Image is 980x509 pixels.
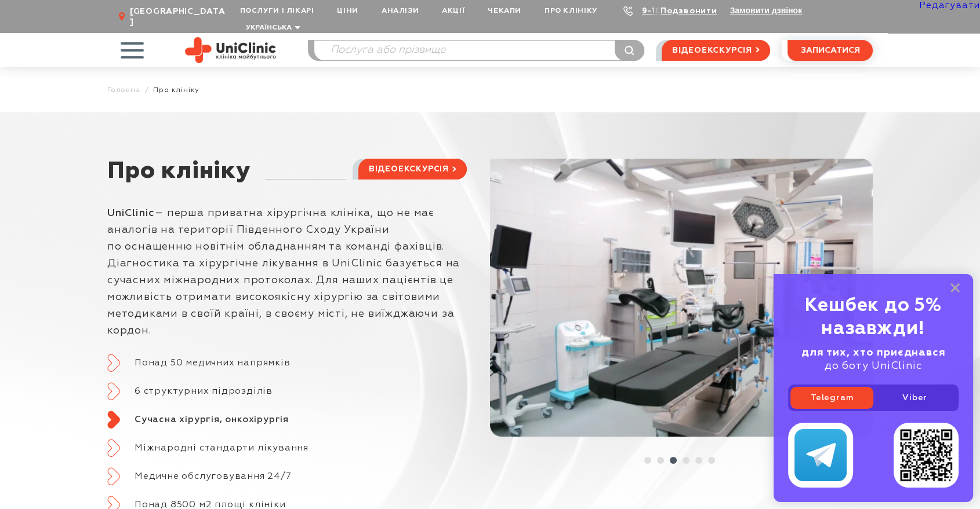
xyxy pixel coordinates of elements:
a: 9-103 [642,7,667,15]
a: Viber [873,387,956,409]
span: відеоекскурсія [369,159,449,179]
a: 6 структурних підрозділів [107,382,273,400]
span: [GEOGRAPHIC_DATA] [130,6,228,27]
a: Міжнародні стандарти лікування [107,439,308,457]
strong: UniСlinic [107,208,155,218]
a: відеоекскурсія [662,40,770,61]
span: відеоекскурсія [672,41,752,60]
button: Українська [243,24,300,32]
div: Кешбек до 5% назавжди! [788,294,959,340]
span: записатися [801,46,860,54]
input: Послуга або прізвище [314,41,644,60]
button: Замовити дзвінок [730,6,802,15]
span: Українська [246,24,292,31]
img: Uniclinic [185,37,276,63]
span: – перша приватна хірургічна клініка, що не має аналогів на території Південного Сходу України по ... [107,208,460,336]
button: записатися [787,40,873,61]
a: Понад 50 медичних напрямків [107,354,291,372]
img: Сучасна хірургія, онкохірургія [490,159,873,437]
a: Медичне обслуговування 24/7 [107,467,292,485]
a: Головна [107,86,140,94]
a: відеоекскурсія [358,159,467,180]
a: Telegram [790,387,873,409]
div: Про клініку [107,159,251,202]
a: Редагувати [919,1,980,10]
a: Подзвонити [660,7,717,15]
span: Про клініку [153,86,199,94]
b: для тих, хто приєднався [801,347,945,358]
a: Сучасна хірургія, онкохірургія [107,411,289,429]
div: до боту UniClinic [788,346,959,373]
